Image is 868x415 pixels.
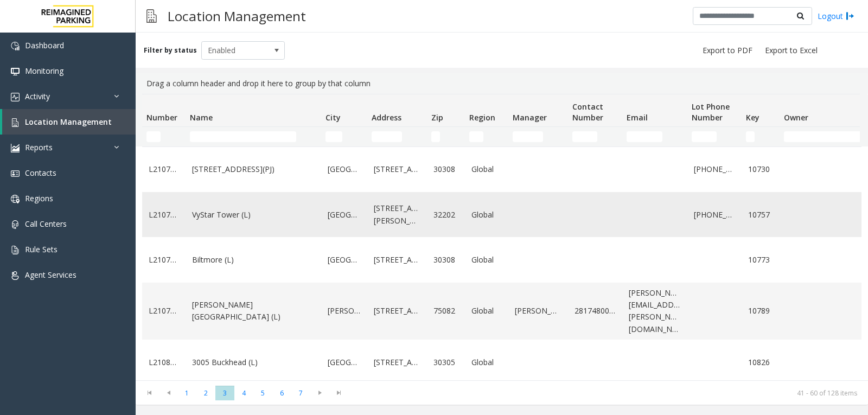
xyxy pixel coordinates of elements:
[355,388,857,398] kendo-pager-info: 41 - 60 of 128 items
[149,305,179,317] a: L21078900
[234,386,253,400] span: Page 4
[162,3,311,29] h3: Location Management
[25,40,64,50] span: Dashboard
[367,127,427,146] td: Address Filter
[374,305,420,317] a: [STREET_ADDRESS]
[140,385,159,400] span: Go to the first page
[310,385,329,400] span: Go to the next page
[575,305,616,317] a: 2817480001
[698,43,757,58] button: Export to PDF
[192,254,315,266] a: Biltmore (L)
[25,91,50,101] span: Activity
[742,127,780,146] td: Key Filter
[149,254,179,266] a: L21077300
[692,101,730,123] span: Lot Phone Number
[433,163,458,175] a: 30308
[161,388,176,397] span: Go to the previous page
[433,356,458,368] a: 30305
[25,193,53,203] span: Regions
[11,93,20,101] img: 'icon'
[11,195,20,203] img: 'icon'
[627,112,648,123] span: Email
[471,305,502,317] a: Global
[748,163,773,175] a: 10730
[328,356,361,368] a: [GEOGRAPHIC_DATA]
[761,43,822,58] button: Export to Excel
[192,209,315,221] a: VyStar Tower (L)
[312,388,327,397] span: Go to the next page
[471,163,502,175] a: Global
[11,144,20,152] img: 'icon'
[746,112,759,123] span: Key
[748,254,773,266] a: 10773
[11,169,20,178] img: 'icon'
[25,117,112,127] span: Location Management
[427,127,465,146] td: Zip Filter
[142,127,186,146] td: Number Filter
[25,142,53,152] span: Reports
[159,385,178,400] span: Go to the previous page
[2,109,136,135] a: Location Management
[703,45,752,56] span: Export to PDF
[748,209,773,221] a: 10757
[433,305,458,317] a: 75082
[142,388,157,397] span: Go to the first page
[372,131,402,142] input: Address Filter
[196,386,215,400] span: Page 2
[374,356,420,368] a: [STREET_ADDRESS]
[272,386,291,400] span: Page 6
[469,131,483,142] input: Region Filter
[215,386,234,400] span: Page 3
[25,66,63,76] span: Monitoring
[572,101,603,123] span: Contact Number
[515,305,561,317] a: [PERSON_NAME]
[687,127,742,146] td: Lot Phone Number Filter
[331,388,346,397] span: Go to the last page
[291,386,310,400] span: Page 7
[469,112,495,123] span: Region
[748,305,773,317] a: 10789
[146,131,161,142] input: Number Filter
[329,385,348,400] span: Go to the last page
[146,112,177,123] span: Number
[784,131,863,142] input: Owner Filter
[431,131,440,142] input: Zip Filter
[629,287,681,336] a: [PERSON_NAME][EMAIL_ADDRESS][PERSON_NAME][DOMAIN_NAME]
[25,270,76,280] span: Agent Services
[149,356,179,368] a: L21082601
[328,254,361,266] a: [GEOGRAPHIC_DATA]
[11,118,20,127] img: 'icon'
[149,209,179,221] a: L21075700
[11,42,20,50] img: 'icon'
[25,219,67,229] span: Call Centers
[622,127,687,146] td: Email Filter
[328,163,361,175] a: [GEOGRAPHIC_DATA]
[372,112,401,123] span: Address
[694,209,735,221] a: [PHONE_NUMBER]
[748,356,773,368] a: 10826
[765,45,818,56] span: Export to Excel
[11,67,20,76] img: 'icon'
[784,112,808,123] span: Owner
[190,131,296,142] input: Name Filter
[25,244,58,254] span: Rule Sets
[177,386,196,400] span: Page 1
[431,112,443,123] span: Zip
[433,209,458,221] a: 32202
[144,46,197,55] label: Filter by status
[192,356,315,368] a: 3005 Buckhead (L)
[328,209,361,221] a: [GEOGRAPHIC_DATA]
[374,254,420,266] a: [STREET_ADDRESS]
[692,131,717,142] input: Lot Phone Number Filter
[572,131,597,142] input: Contact Number Filter
[142,73,861,94] div: Drag a column header and drop it here to group by that column
[192,163,315,175] a: [STREET_ADDRESS](PJ)
[374,202,420,227] a: [STREET_ADDRESS][PERSON_NAME]
[186,127,321,146] td: Name Filter
[149,163,179,175] a: L21073000
[321,127,367,146] td: City Filter
[513,131,543,142] input: Manager Filter
[471,356,502,368] a: Global
[471,254,502,266] a: Global
[253,386,272,400] span: Page 5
